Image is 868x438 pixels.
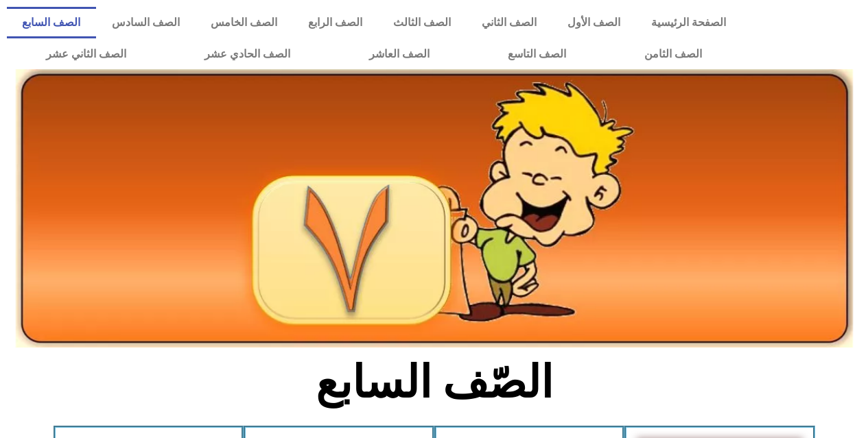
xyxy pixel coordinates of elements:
[605,38,741,70] a: الصف الثامن
[330,38,469,70] a: الصف العاشر
[195,7,292,38] a: الصف الخامس
[466,7,552,38] a: الصف الثاني
[469,38,605,70] a: الصف التاسع
[7,38,165,70] a: الصف الثاني عشر
[207,356,661,409] h2: الصّف السابع
[96,7,195,38] a: الصف السادس
[635,7,741,38] a: الصفحة الرئيسية
[552,7,635,38] a: الصف الأول
[7,7,96,38] a: الصف السابع
[165,38,329,70] a: الصف الحادي عشر
[292,7,377,38] a: الصف الرابع
[377,7,466,38] a: الصف الثالث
